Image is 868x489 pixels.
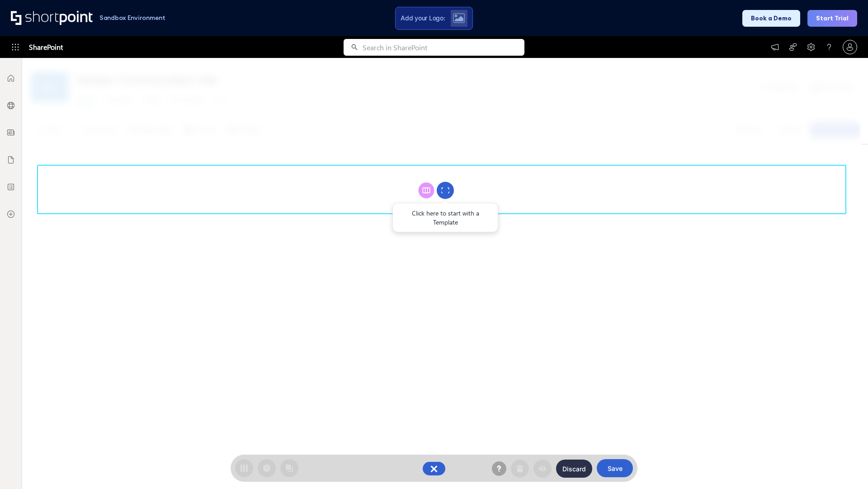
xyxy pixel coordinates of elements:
[99,15,165,20] h1: Sandbox Environment
[597,459,633,477] button: Save
[29,36,63,58] span: SharePoint
[807,10,857,27] button: Start Trial
[363,39,524,56] input: Search in SharePoint
[556,460,592,478] button: Discard
[453,13,465,23] img: Upload logo
[401,14,445,22] span: Add your Logo:
[823,446,868,489] iframe: Chat Widget
[742,10,800,27] button: Book a Demo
